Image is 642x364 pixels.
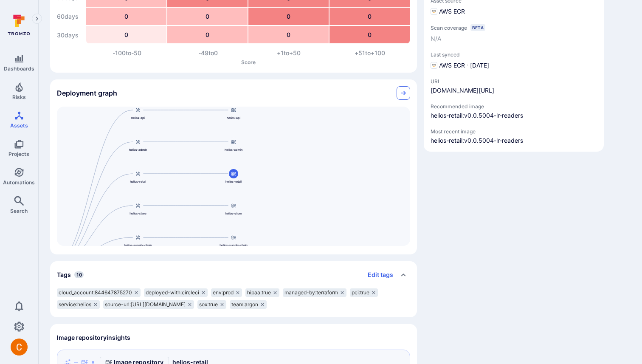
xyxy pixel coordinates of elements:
div: +1 to +50 [248,49,329,57]
span: Recommended image [431,103,597,110]
div: sox:true [197,300,226,309]
div: 0 [167,8,248,25]
div: 0 [86,8,166,25]
span: helios-store [130,211,146,215]
div: cloud_account:844647875270 [57,288,141,297]
div: -49 to 0 [168,49,249,57]
span: helios-retail [225,179,242,183]
a: helios-retail:v0.0.5004-lr-readers [431,112,523,119]
div: 0 [329,8,410,25]
span: cloud_account:844647875270 [59,289,132,296]
span: [DOMAIN_NAME][URL] [431,86,494,95]
span: most-recent-image [431,136,597,145]
span: env:prod [213,289,234,296]
span: [DATE] [470,61,489,70]
div: Collapse [50,79,417,107]
span: sox:true [199,301,218,308]
div: env:prod [211,288,242,297]
span: N/A [431,34,441,43]
span: helios-supply-chain [124,243,152,247]
span: Most recent image [431,128,597,135]
div: team:argon [230,300,267,309]
div: 0 [248,26,329,43]
span: team:argon [231,301,258,308]
div: 0 [167,26,248,43]
span: deployed-with:circleci [146,289,199,296]
div: +51 to +100 [329,49,411,57]
p: · [467,61,468,70]
div: Beta [470,24,485,31]
div: service:helios [57,300,100,309]
span: managed-by:terraform [284,289,338,296]
span: 10 [74,271,84,278]
span: Last synced [431,51,597,58]
span: Risks [12,94,26,100]
div: -100 to -50 [87,49,168,57]
span: Assets [10,122,28,129]
span: AWS ECR [439,61,465,70]
span: URI [431,78,494,85]
h2: Deployment graph [57,89,117,97]
div: 0 [329,26,410,43]
div: source-url:[URL][DOMAIN_NAME] [103,300,194,309]
div: 0 [248,8,329,25]
span: helios-retail [130,179,146,183]
h2: Image repository insights [57,333,130,342]
p: Score [87,59,410,65]
span: Search [10,208,28,214]
div: managed-by:terraform [283,288,346,297]
span: helios-api [131,116,145,120]
span: Dashboards [4,65,34,72]
span: Projects [8,151,29,157]
img: ACg8ocJuq_DPPTkXyD9OlTnVLvDrpObecjcADscmEHLMiTyEnTELew=s96-c [11,339,28,356]
div: 60 days [57,8,82,25]
div: 0 [86,26,166,43]
span: helios-supply-chain [220,243,248,247]
div: hipaa:true [245,288,279,297]
h2: Tags [57,271,71,279]
span: recommended-image [431,111,597,120]
button: Edit tags [361,268,393,282]
div: AWS ECR [431,7,465,16]
span: Scan coverage [431,25,467,31]
span: helios-api [227,116,240,120]
div: Collapse tags [50,261,417,288]
div: pci:true [350,288,378,297]
span: Automations [3,179,35,186]
span: helios-admin [225,147,242,152]
span: pci:true [352,289,369,296]
span: helios-admin [129,147,147,152]
span: source-url:[URL][DOMAIN_NAME] [105,301,186,308]
div: Camilo Rivera [11,339,28,356]
div: 30 days [57,27,82,44]
div: deployed-with:circleci [144,288,208,297]
i: Expand navigation menu [34,15,40,23]
button: Expand navigation menu [32,14,42,24]
span: service:helios [59,301,91,308]
a: helios-retail:v0.0.5004-lr-readers [431,137,523,144]
span: hipaa:true [247,289,271,296]
span: helios-store [225,211,242,215]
